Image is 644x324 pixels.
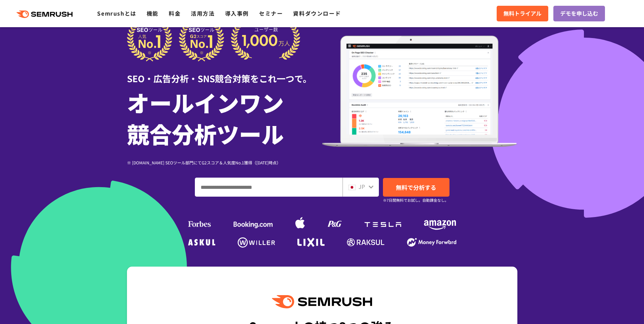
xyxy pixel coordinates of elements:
[383,197,448,203] small: ※7日間無料でお試し。自動課金なし。
[259,9,283,17] a: セミナー
[358,182,365,191] span: JP
[97,9,136,17] a: Semrushとは
[396,183,436,192] span: 無料で分析する
[497,6,548,21] a: 無料トライアル
[169,9,181,17] a: 料金
[127,87,322,149] h1: オールインワン 競合分析ツール
[127,159,322,166] div: ※ [DOMAIN_NAME] SEOツール部門にてG2スコア＆人気度No.1獲得（[DATE]時点）
[503,9,541,18] span: 無料トライアル
[272,295,372,308] img: Semrush
[225,9,249,17] a: 導入事例
[560,9,598,18] span: デモを申し込む
[191,9,215,17] a: 活用方法
[195,178,342,196] input: ドメイン、キーワードまたはURLを入力してください
[147,9,159,17] a: 機能
[293,9,341,17] a: 資料ダウンロード
[553,6,605,21] a: デモを申し込む
[127,61,322,85] div: SEO・広告分析・SNS競合対策をこれ一つで。
[383,178,449,197] a: 無料で分析する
